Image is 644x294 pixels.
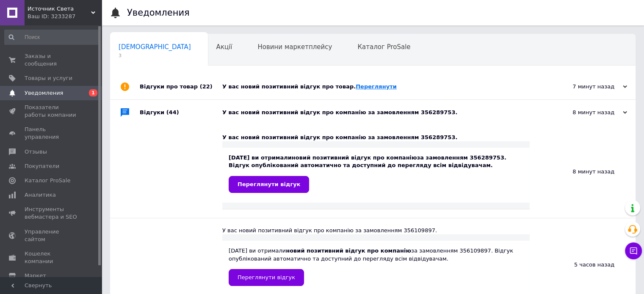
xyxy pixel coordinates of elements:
[4,30,100,45] input: Поиск
[25,148,47,156] span: Отзывы
[140,74,222,99] div: Відгуки про товар
[25,126,78,141] span: Панель управления
[222,227,530,234] div: У вас новий позитивний відгук про компанію за замовленням 356109897.
[222,83,542,91] div: У вас новий позитивний відгук про товар.
[292,154,417,161] b: новий позитивний відгук про компанію
[25,74,72,82] span: Товары и услуги
[229,154,523,192] div: [DATE] ви отримали за замовленням 356289753. Відгук опублікований автоматично та доступний до пер...
[28,13,102,20] div: Ваш ID: 3233287
[216,43,232,51] span: Акції
[222,109,542,116] div: У вас новий позитивний відгук про компанію за замовленням 356289753.
[257,43,332,51] span: Новини маркетплейсу
[25,104,78,119] span: Показатели работы компании
[25,52,78,68] span: Заказы и сообщения
[200,83,213,90] span: (22)
[25,177,70,184] span: Каталог ProSale
[25,191,56,199] span: Аналитика
[119,52,191,59] span: 3
[229,269,304,286] a: Переглянути відгук
[166,109,179,115] span: (44)
[25,250,78,265] span: Кошелек компании
[140,100,222,125] div: Відгуки
[238,181,300,187] span: Переглянути відгук
[25,162,59,170] span: Покупатели
[89,89,97,96] span: 1
[542,83,627,91] div: 7 минут назад
[127,8,190,18] h1: Уведомления
[542,109,627,116] div: 8 минут назад
[28,5,91,13] span: Источник Света
[25,206,78,221] span: Инструменты вебмастера и SEO
[530,125,636,218] div: 8 минут назад
[286,247,411,254] b: новий позитивний відгук про компанію
[25,228,78,243] span: Управление сайтом
[229,247,523,286] div: [DATE] ви отримали за замовленням 356109897. Відгук опублікований автоматично та доступний до пер...
[119,43,191,51] span: [DEMOGRAPHIC_DATA]
[25,272,46,280] span: Маркет
[356,83,397,90] a: Переглянути
[625,242,642,259] button: Чат с покупателем
[25,89,63,97] span: Уведомления
[222,134,530,141] div: У вас новий позитивний відгук про компанію за замовленням 356289753.
[357,43,410,51] span: Каталог ProSale
[229,176,309,193] a: Переглянути відгук
[238,274,295,280] span: Переглянути відгук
